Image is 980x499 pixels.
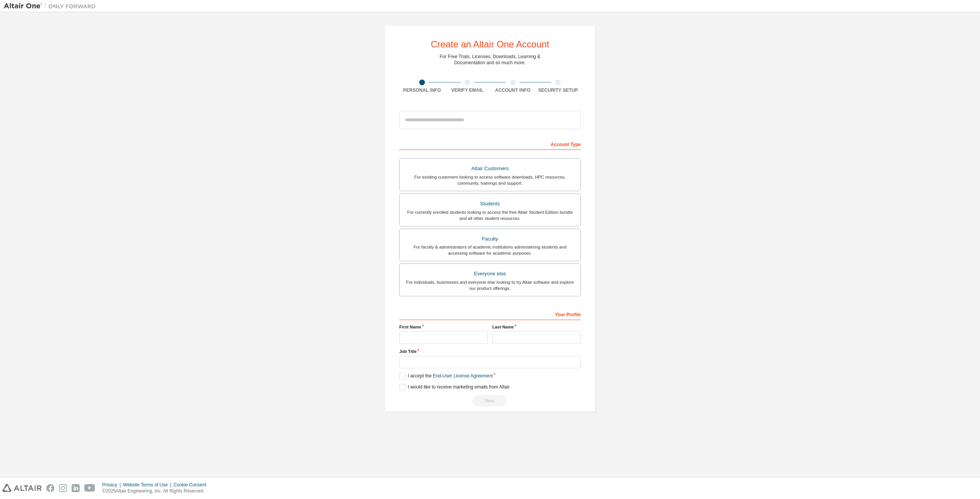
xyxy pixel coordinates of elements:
[404,198,576,209] div: Students
[399,348,581,354] label: Job Title
[123,482,173,488] div: Website Terms of Use
[59,484,67,492] img: instagram.svg
[4,2,100,10] img: Altair One
[399,373,493,379] label: I accept the
[404,163,576,174] div: Altair Customers
[84,484,95,492] img: youtube.svg
[431,40,549,49] div: Create an Altair One Account
[399,324,488,330] label: First Name
[404,174,576,186] div: For existing customers looking to access software downloads, HPC resources, community, trainings ...
[440,54,541,66] div: For Free Trials, Licenses, Downloads, Learning & Documentation and so much more.
[404,209,576,221] div: For currently enrolled students looking to access the free Altair Student Edition bundle and all ...
[404,279,576,291] div: For individuals, businesses and everyone else looking to try Altair software and explore our prod...
[404,268,576,279] div: Everyone else
[445,87,490,93] div: Verify Email
[2,484,42,492] img: altair_logo.svg
[102,482,123,488] div: Privacy
[399,87,445,93] div: Personal Info
[492,324,581,330] label: Last Name
[399,395,581,406] div: Read and acccept EULA to continue
[536,87,581,93] div: Security Setup
[404,244,576,256] div: For faculty & administrators of academic institutions administering students and accessing softwa...
[399,384,510,390] label: I would like to receive marketing emails from Altair
[46,484,54,492] img: facebook.svg
[404,234,576,244] div: Faculty
[399,138,581,150] div: Account Type
[399,308,581,320] div: Your Profile
[490,87,536,93] div: Account Info
[102,488,211,494] p: © 2025 Altair Engineering, Inc. All Rights Reserved.
[72,484,80,492] img: linkedin.svg
[433,373,493,379] a: End-User License Agreement
[173,482,211,488] div: Cookie Consent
